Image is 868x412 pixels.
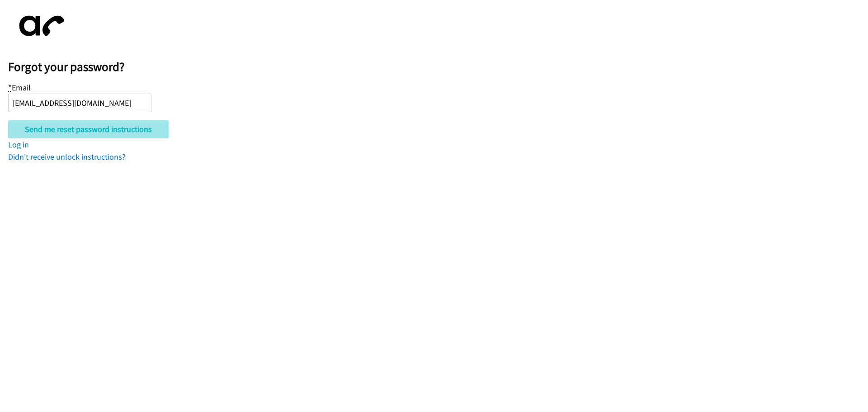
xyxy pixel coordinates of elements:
a: Log in [8,139,29,150]
label: Email [8,82,31,93]
img: aphone-8a226864a2ddd6a5e75d1ebefc011f4aa8f32683c2d82f3fb0802fe031f96514.svg [8,8,71,44]
abbr: required [8,82,12,93]
input: Send me reset password instructions [8,120,169,138]
a: Didn't receive unlock instructions? [8,152,126,162]
h2: Forgot your password? [8,59,868,75]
